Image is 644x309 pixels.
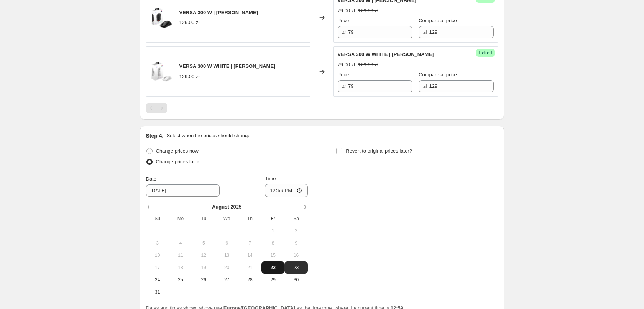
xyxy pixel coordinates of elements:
button: Sunday August 31 2025 [146,286,169,298]
h2: Step 4. [146,132,164,140]
button: Monday August 18 2025 [169,261,192,274]
span: 26 [195,277,212,283]
span: Sa [287,215,304,222]
span: 29 [264,277,281,283]
span: 4 [172,240,189,246]
span: Time [265,176,276,181]
span: 10 [149,252,166,258]
th: Tuesday [192,212,215,225]
span: zł [342,29,346,35]
button: Saturday August 16 2025 [284,249,307,261]
span: 5 [195,240,212,246]
span: We [218,215,235,222]
span: Price [338,72,349,77]
th: Thursday [238,212,261,225]
button: Wednesday August 13 2025 [215,249,238,261]
button: Saturday August 23 2025 [284,261,307,274]
p: Select when the prices should change [166,132,250,140]
button: Friday August 8 2025 [261,237,284,249]
button: Sunday August 17 2025 [146,261,169,274]
th: Friday [261,212,284,225]
span: 8 [264,240,281,246]
span: 25 [172,277,189,283]
span: Tu [195,215,212,222]
span: 19 [195,265,212,271]
button: Tuesday August 26 2025 [192,274,215,286]
strike: 129.00 zł [358,7,378,15]
span: 3 [149,240,166,246]
span: 15 [264,252,281,258]
span: Price [338,18,349,23]
button: Sunday August 10 2025 [146,249,169,261]
th: Monday [169,212,192,225]
button: Tuesday August 19 2025 [192,261,215,274]
span: 12 [195,252,212,258]
span: 18 [172,265,189,271]
span: 30 [287,277,304,283]
span: 16 [287,252,304,258]
div: 129.00 zł [179,73,200,81]
span: 17 [149,265,166,271]
button: Wednesday August 27 2025 [215,274,238,286]
img: VERSA300WIRELESS05_80x.png [150,6,173,29]
button: Friday August 1 2025 [261,225,284,237]
span: 7 [242,240,258,246]
span: VERSA 300 W WHITE | [PERSON_NAME] [338,51,434,57]
button: Thursday August 21 2025 [238,261,261,274]
button: Sunday August 24 2025 [146,274,169,286]
img: VERSA300WWhite_05_80x.png [150,60,173,83]
button: Tuesday August 12 2025 [192,249,215,261]
button: Today Friday August 22 2025 [261,261,284,274]
button: Monday August 25 2025 [169,274,192,286]
button: Friday August 15 2025 [261,249,284,261]
span: Th [242,215,258,222]
span: Compare at price [419,72,457,77]
button: Show next month, September 2025 [299,202,309,212]
th: Wednesday [215,212,238,225]
span: 28 [242,277,258,283]
button: Wednesday August 20 2025 [215,261,238,274]
input: 8/22/2025 [146,184,220,197]
span: 6 [218,240,235,246]
span: 20 [218,265,235,271]
span: Edited [479,50,492,56]
th: Sunday [146,212,169,225]
span: 24 [149,277,166,283]
button: Saturday August 2 2025 [284,225,307,237]
button: Monday August 11 2025 [169,249,192,261]
span: VERSA 300 W WHITE | [PERSON_NAME] [179,63,276,69]
nav: Pagination [146,103,167,113]
span: 11 [172,252,189,258]
button: Friday August 29 2025 [261,274,284,286]
span: 1 [264,228,281,234]
button: Thursday August 28 2025 [238,274,261,286]
div: 79.00 zł [338,7,355,15]
span: 22 [264,265,281,271]
button: Thursday August 7 2025 [238,237,261,249]
input: 12:00 [265,184,308,197]
span: zł [423,29,427,35]
span: 23 [287,265,304,271]
span: 9 [287,240,304,246]
button: Sunday August 3 2025 [146,237,169,249]
span: 13 [218,252,235,258]
span: Change prices later [156,159,199,164]
span: 14 [242,252,258,258]
div: 79.00 zł [338,61,355,69]
span: 21 [242,265,258,271]
button: Tuesday August 5 2025 [192,237,215,249]
button: Monday August 4 2025 [169,237,192,249]
button: Thursday August 14 2025 [238,249,261,261]
span: Compare at price [419,18,457,23]
span: Date [146,176,156,182]
span: VERSA 300 W | [PERSON_NAME] [179,10,258,15]
span: 2 [287,228,304,234]
span: zł [342,83,346,89]
span: 31 [149,289,166,295]
button: Show previous month, July 2025 [145,202,155,212]
button: Wednesday August 6 2025 [215,237,238,249]
span: zł [423,83,427,89]
button: Saturday August 9 2025 [284,237,307,249]
th: Saturday [284,212,307,225]
span: Change prices now [156,148,199,154]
